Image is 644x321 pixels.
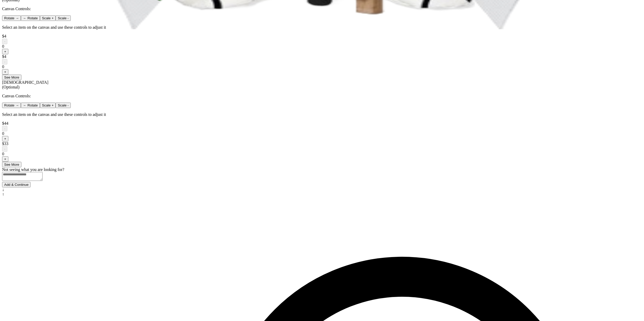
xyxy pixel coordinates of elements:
div: $4 [2,54,642,59]
p: Select an item on the canvas and use these controls to adjust it [2,112,642,117]
span: ↓ [2,187,4,192]
button: See More [2,75,21,80]
button: Scale - [56,103,70,108]
button: Rotate → [2,103,21,108]
div: 0 [2,131,642,136]
button: + [2,69,8,75]
p: Canvas Controls: [2,94,642,98]
button: - [2,146,7,152]
div: (Optional) [2,85,642,90]
div: Not seeing what you are looking for? [2,167,642,172]
div: 0 [2,64,642,69]
span: ↑ [2,192,4,197]
button: - [2,126,7,131]
button: ← Rotate [21,103,40,108]
button: See More [2,162,21,167]
button: Scale + [40,103,56,108]
button: Add & Continue [2,182,31,187]
div: $33 [2,141,642,146]
button: + [2,156,8,162]
button: + [2,49,8,54]
div: 0 [2,152,642,156]
div: $44 [2,121,642,126]
button: - [2,39,7,44]
div: 0 [2,44,642,49]
button: + [2,136,8,141]
button: - [2,59,7,64]
div: [DEMOGRAPHIC_DATA] [2,80,642,90]
div: $4 [2,34,642,39]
